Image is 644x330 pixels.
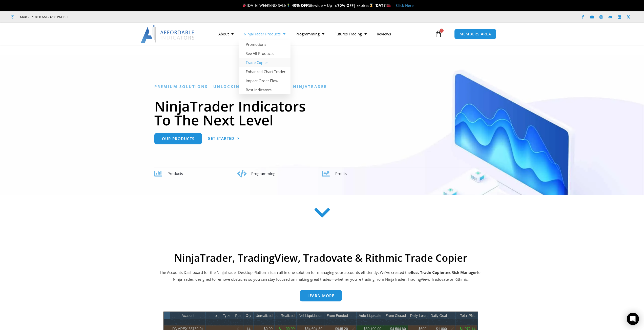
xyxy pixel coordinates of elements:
[239,85,290,94] a: Best Indicators
[375,3,391,8] strong: [DATE]
[154,84,490,89] h6: Premium Solutions - Unlocking the Potential in NinjaTrader
[292,3,308,8] strong: 40% OFF
[460,32,491,36] span: MEMBERS AREA
[213,28,433,40] nav: Menu
[307,294,334,298] span: Learn more
[329,28,372,40] a: Futures Trading
[239,76,290,85] a: Impact Order Flow
[75,14,151,19] iframe: Customer reviews powered by Trustpilot
[159,252,483,264] h2: NinjaTrader, TradingView, Tradovate & Rithmic Trade Copier
[451,270,477,275] strong: Risk Manager
[241,3,374,8] span: [DATE] WEEKEND SALE Sitewide + Up To | Expires
[19,14,68,20] span: Mon - Fri: 8:00 AM – 6:00 PM EST
[239,58,290,67] a: Trade Copier
[208,133,240,144] a: Get Started
[369,4,373,7] img: ⌛
[154,133,202,144] a: Our Products
[162,137,194,141] span: Our Products
[427,27,449,41] a: 0
[335,171,347,176] span: Profits
[411,270,445,275] b: Best Trade Copier
[239,40,290,49] a: Promotions
[154,99,490,127] h1: NinjaTrader Indicators To The Next Level
[396,3,413,8] a: Click Here
[213,28,239,40] a: About
[440,29,444,33] span: 0
[243,4,246,7] img: 🎉
[239,40,290,94] ul: NinjaTrader Products
[159,269,483,283] p: The Accounts Dashboard for the NinjaTrader Desktop Platform is an all in one solution for managin...
[387,4,391,7] img: 🏭
[337,3,354,8] strong: 70% OFF
[627,313,639,325] div: Intercom-Nachrichtendienst öffnen
[141,25,195,43] img: LogoAI | Affordable Indicators – NinjaTrader
[454,29,496,39] a: MEMBERS AREA
[239,28,290,40] a: NinjaTrader Products
[300,290,342,301] a: Learn more
[290,28,329,40] a: Programming
[208,137,234,140] span: Get Started
[168,171,183,176] span: Products
[372,28,396,40] a: Reviews
[251,171,275,176] span: Programming
[239,67,290,76] a: Enhanced Chart Trader
[239,49,290,58] a: See All Products
[286,4,290,7] img: 🏌️‍♂️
